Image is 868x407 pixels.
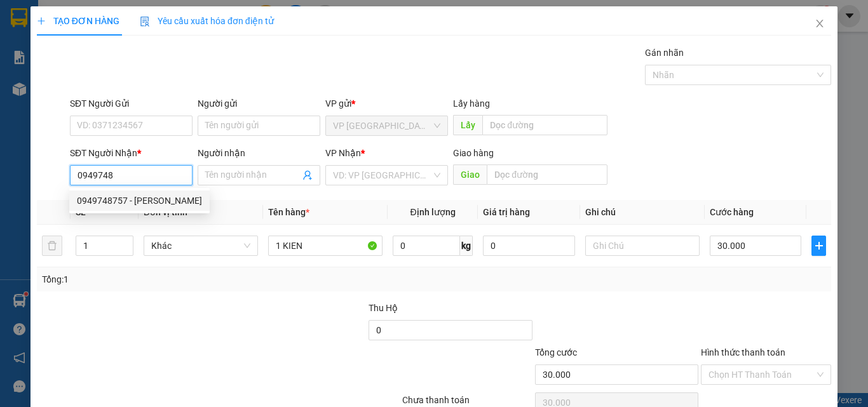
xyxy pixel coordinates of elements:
div: 0949748757 - VY [69,190,210,211]
span: Cước hàng [710,207,754,217]
div: Người gửi [198,97,320,110]
div: 0949748757 - [PERSON_NAME] [77,194,202,208]
span: VP Nhận [325,148,361,158]
input: 0 [483,236,574,256]
div: VP gửi [325,97,448,110]
span: Thu Hộ [369,303,398,313]
div: Người nhận [198,146,320,160]
input: Ghi Chú [585,236,700,256]
span: Giá trị hàng [483,207,530,217]
span: Lấy [453,115,482,135]
span: close [815,18,825,29]
input: Dọc đường [482,115,607,135]
span: plus [37,17,46,25]
span: Khác [151,236,250,255]
span: Tên hàng [268,207,309,217]
span: Tổng cước [535,347,577,357]
div: SĐT Người Nhận [70,146,193,160]
span: VP Sài Gòn [333,116,440,135]
span: plus [812,241,825,251]
span: Định lượng [410,207,455,217]
input: VD: Bàn, Ghế [268,236,383,256]
div: Tổng: 1 [42,272,336,286]
span: TẠO ĐƠN HÀNG [37,16,119,26]
label: Hình thức thanh toán [701,347,785,357]
button: plus [811,236,826,256]
span: Yêu cầu xuất hóa đơn điện tử [140,16,274,26]
span: Lấy hàng [453,98,490,109]
span: Giao [453,164,487,185]
button: Close [802,6,837,42]
input: Dọc đường [487,164,607,185]
img: icon [140,17,150,27]
div: SĐT Người Gửi [70,97,193,110]
span: user-add [302,170,313,180]
span: kg [460,236,473,256]
button: delete [42,236,62,256]
label: Gán nhãn [645,48,684,58]
th: Ghi chú [580,200,705,225]
span: Giao hàng [453,148,494,158]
